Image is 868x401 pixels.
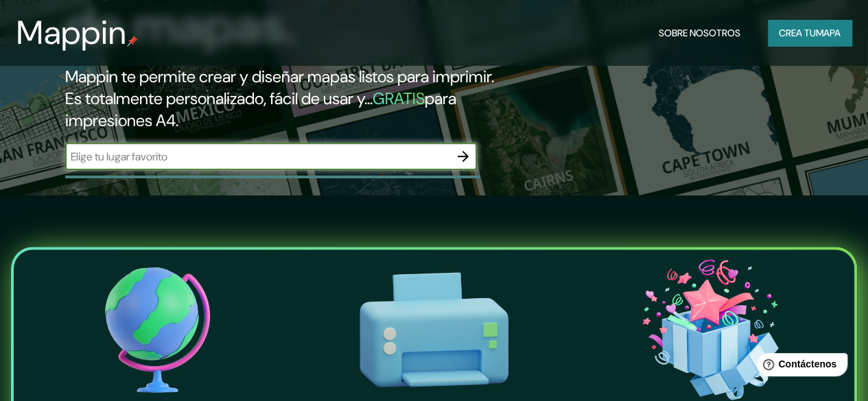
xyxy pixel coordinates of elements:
font: GRATIS [373,88,425,109]
font: Es totalmente personalizado, fácil de usar y... [65,88,373,109]
font: Sobre nosotros [659,27,740,39]
font: Mappin te permite crear y diseñar mapas listos para imprimir. [65,66,494,87]
font: Mappin [16,11,127,54]
input: Elige tu lugar favorito [65,149,449,165]
img: pin de mapeo [127,36,138,47]
font: mapa [816,27,841,39]
iframe: Lanzador de widgets de ayuda [746,348,853,386]
button: Sobre nosotros [653,20,746,46]
font: Crea tu [779,27,816,39]
button: Crea tumapa [768,20,852,46]
font: para impresiones A4. [65,88,456,131]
